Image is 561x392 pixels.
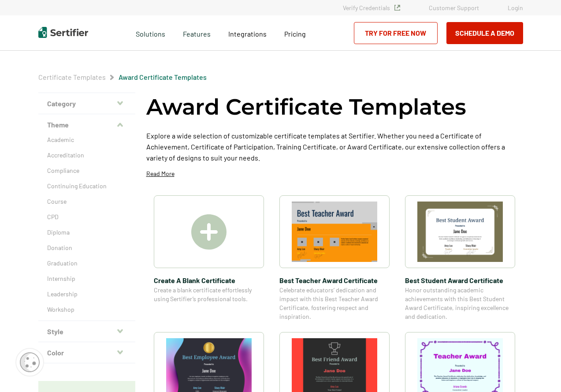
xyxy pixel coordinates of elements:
[405,275,515,286] span: Best Student Award Certificate​
[47,290,126,299] a: Leadership
[279,286,390,321] span: Celebrate educators’ dedication and impact with this Best Teacher Award Certificate, fostering re...
[146,93,466,121] h1: Award Certificate Templates
[38,114,135,135] button: Theme
[38,342,135,363] button: Color
[191,214,227,250] img: Create A Blank Certificate
[405,286,515,321] span: Honor outstanding academic achievements with this Best Student Award Certificate, inspiring excel...
[146,130,523,163] p: Explore a wide selection of customizable certificate templates at Sertifier. Whether you need a C...
[47,213,126,221] a: CPD
[47,243,126,252] a: Donation
[394,5,400,11] img: Verified
[228,27,267,38] a: Integrations
[228,30,267,38] span: Integrations
[119,73,207,82] span: Award Certificate Templates
[354,22,438,44] a: Try for Free Now
[38,135,135,321] div: Theme
[47,182,126,190] a: Continuing Education
[517,350,561,392] iframe: Chat Widget
[284,27,306,38] a: Pricing
[47,305,126,314] a: Workshop
[38,321,135,342] button: Style
[38,73,207,82] div: Breadcrumb
[292,202,377,262] img: Best Teacher Award Certificate​
[279,275,390,286] span: Best Teacher Award Certificate​
[508,4,523,11] a: Login
[284,30,306,38] span: Pricing
[279,195,390,321] a: Best Teacher Award Certificate​Best Teacher Award Certificate​Celebrate educators’ dedication and...
[47,259,126,268] a: Graduation
[429,4,479,11] a: Customer Support
[47,151,126,160] a: Accreditation
[146,169,175,178] p: Read More
[446,22,523,44] button: Schedule a Demo
[38,27,88,38] img: Sertifier | Digital Credentialing Platform
[47,228,126,237] a: Diploma
[405,195,515,321] a: Best Student Award Certificate​Best Student Award Certificate​Honor outstanding academic achievem...
[47,135,126,144] a: Academic
[136,27,165,38] span: Solutions
[47,274,126,283] a: Internship
[20,352,40,372] img: Cookie Popup Icon
[417,202,503,262] img: Best Student Award Certificate​
[154,286,264,303] span: Create a blank certificate effortlessly using Sertifier’s professional tools.
[119,73,207,81] a: Award Certificate Templates
[183,27,211,38] span: Features
[38,73,106,82] span: Certificate Templates
[47,166,126,175] a: Compliance
[343,4,400,11] a: Verify Credentials
[38,73,106,81] a: Certificate Templates
[154,275,264,286] span: Create A Blank Certificate
[38,93,135,114] button: Category
[47,197,126,206] a: Course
